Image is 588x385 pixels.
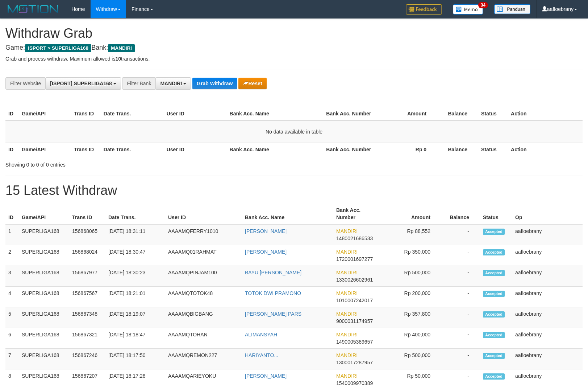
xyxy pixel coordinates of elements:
td: [DATE] 18:31:11 [105,224,165,245]
h1: Withdraw Grab [5,26,583,41]
td: 5 [5,307,19,328]
td: AAAAMQTOTOK48 [165,287,242,307]
a: ALIMANSYAH [245,332,277,337]
th: Date Trans. [105,204,165,224]
span: Copy 1490005389657 to clipboard [336,339,373,345]
td: SUPERLIGA168 [19,287,69,307]
span: MANDIRI [108,44,135,52]
td: AAAAMQPINJAM100 [165,266,242,287]
span: Accepted [483,291,505,297]
th: Trans ID [69,204,105,224]
th: ID [5,143,19,156]
button: MANDIRI [155,77,191,90]
th: Amount [383,204,441,224]
th: User ID [164,143,227,156]
td: - [441,349,480,369]
td: [DATE] 18:19:07 [105,307,165,328]
td: [DATE] 18:30:47 [105,245,165,266]
div: Filter Bank [122,77,155,90]
a: [PERSON_NAME] [245,373,287,379]
td: AAAAMQTOHAN [165,328,242,349]
td: 156868024 [69,245,105,266]
th: User ID [164,107,227,120]
td: Rp 500,000 [383,266,441,287]
span: Copy 1330026602961 to clipboard [336,277,373,283]
td: 2 [5,245,19,266]
th: Bank Acc. Number [323,143,375,156]
td: AAAAMQREMON227 [165,349,242,369]
td: 156867348 [69,307,105,328]
span: Accepted [483,229,505,235]
td: 6 [5,328,19,349]
td: aafloebrany [512,266,583,287]
td: Rp 400,000 [383,328,441,349]
th: Game/API [19,143,71,156]
th: Amount [375,107,437,120]
span: Accepted [483,249,505,255]
td: 156867246 [69,349,105,369]
span: MANDIRI [336,332,358,337]
td: aafloebrany [512,349,583,369]
td: SUPERLIGA168 [19,245,69,266]
a: HARIYANTO... [245,352,278,358]
span: MANDIRI [336,228,358,234]
span: MANDIRI [336,352,358,358]
th: Bank Acc. Number [323,107,375,120]
td: - [441,245,480,266]
button: [ISPORT] SUPERLIGA168 [45,77,121,90]
td: 4 [5,287,19,307]
td: AAAAMQBIGBANG [165,307,242,328]
th: Action [508,143,583,156]
span: 34 [478,2,488,8]
th: Trans ID [71,143,101,156]
img: Feedback.jpg [406,4,442,15]
td: 156868065 [69,224,105,245]
span: Copy 1010007242017 to clipboard [336,298,373,303]
span: MANDIRI [160,81,182,86]
a: TOTOK DWI PRAMONO [245,290,301,296]
td: - [441,287,480,307]
td: 1 [5,224,19,245]
td: [DATE] 18:17:50 [105,349,165,369]
td: SUPERLIGA168 [19,224,69,245]
th: Status [478,107,508,120]
td: AAAAMQFERRY1010 [165,224,242,245]
span: MANDIRI [336,373,358,379]
span: ISPORT > SUPERLIGA168 [25,44,91,52]
td: No data available in table [5,120,583,143]
td: 3 [5,266,19,287]
td: - [441,307,480,328]
span: [ISPORT] SUPERLIGA168 [50,81,112,86]
th: Status [478,143,508,156]
span: Accepted [483,332,505,338]
th: Bank Acc. Name [227,143,324,156]
strong: 10 [115,56,121,62]
td: Rp 357,800 [383,307,441,328]
img: panduan.png [494,4,530,14]
span: Copy 1720001697277 to clipboard [336,256,373,262]
td: SUPERLIGA168 [19,307,69,328]
td: SUPERLIGA168 [19,266,69,287]
th: User ID [165,204,242,224]
th: Bank Acc. Name [242,204,333,224]
th: ID [5,204,19,224]
div: Showing 0 to 0 of 0 entries [5,158,239,168]
td: aafloebrany [512,224,583,245]
span: Accepted [483,270,505,276]
a: [PERSON_NAME] [245,228,287,234]
th: Rp 0 [375,143,437,156]
th: Game/API [19,204,69,224]
th: Balance [437,107,478,120]
td: [DATE] 18:30:23 [105,266,165,287]
td: aafloebrany [512,245,583,266]
td: Rp 88,552 [383,224,441,245]
button: Grab Withdraw [192,78,237,89]
td: 7 [5,349,19,369]
th: Action [508,107,583,120]
td: - [441,224,480,245]
td: aafloebrany [512,287,583,307]
td: aafloebrany [512,307,583,328]
a: BAYU [PERSON_NAME] [245,270,301,275]
th: Bank Acc. Name [227,107,324,120]
th: Date Trans. [101,143,164,156]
